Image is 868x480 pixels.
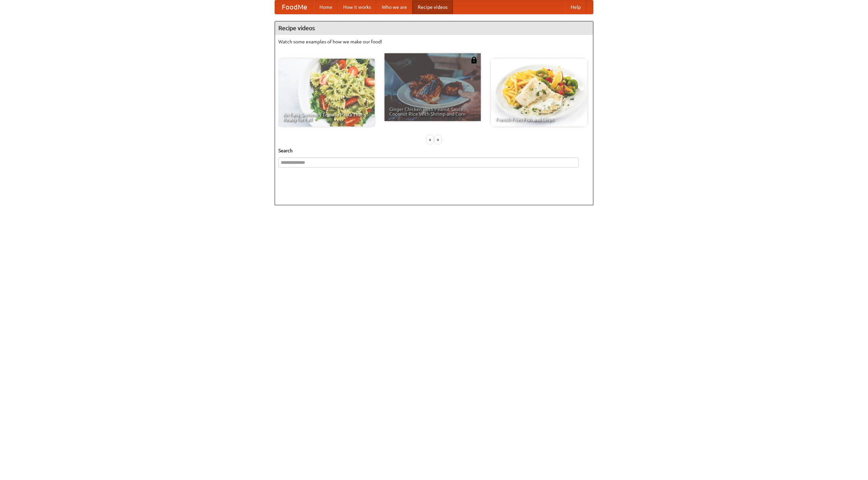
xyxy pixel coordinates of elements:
[376,0,412,14] a: Who we are
[427,135,433,144] div: «
[278,59,375,127] a: An Easy, Summery Tomato Pasta That's Ready for Fall
[283,112,370,122] span: An Easy, Summery Tomato Pasta That's Ready for Fall
[278,38,590,45] p: Watch some examples of how we make our food!
[278,147,590,154] h5: Search
[338,0,376,14] a: How it works
[314,0,338,14] a: Home
[565,0,586,14] a: Help
[491,59,587,127] a: French Fries Fish and Chips
[275,0,314,14] a: FoodMe
[412,0,453,14] a: Recipe videos
[275,21,593,35] h4: Recipe videos
[496,117,583,122] span: French Fries Fish and Chips
[471,57,477,63] img: 483408.png
[435,135,441,144] div: »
